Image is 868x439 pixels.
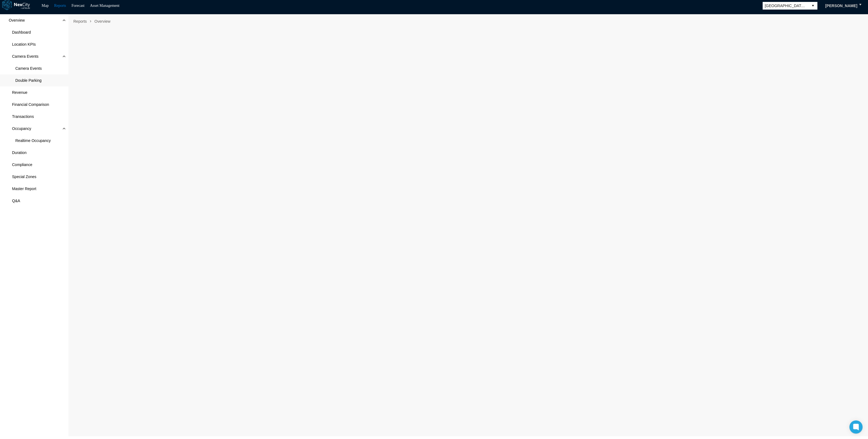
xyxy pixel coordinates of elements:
[12,54,38,59] span: Camera Events
[825,3,857,8] span: [PERSON_NAME]
[12,42,36,47] span: Location KPIs
[9,18,25,23] span: Overview
[92,17,113,26] span: Overview
[15,66,42,71] span: Camera Events
[90,4,120,8] a: Asset Management
[15,78,42,83] span: Double Parking
[12,114,34,119] span: Transactions
[12,126,31,131] span: Occupancy
[71,17,89,26] span: Reports
[820,1,863,10] button: [PERSON_NAME]
[42,4,49,8] a: Map
[12,150,27,155] span: Duration
[12,198,20,203] span: Q&A
[12,102,49,107] span: Financial Comparison
[765,3,806,8] span: [GEOGRAPHIC_DATA][PERSON_NAME]
[12,186,36,191] span: Master Report
[12,162,32,167] span: Compliance
[12,30,31,35] span: Dashboard
[12,174,36,179] span: Special Zones
[809,2,817,10] button: select
[71,4,84,8] a: Forecast
[54,4,66,8] a: Reports
[15,138,51,143] span: Realtime Occupancy
[12,90,27,95] span: Revenue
